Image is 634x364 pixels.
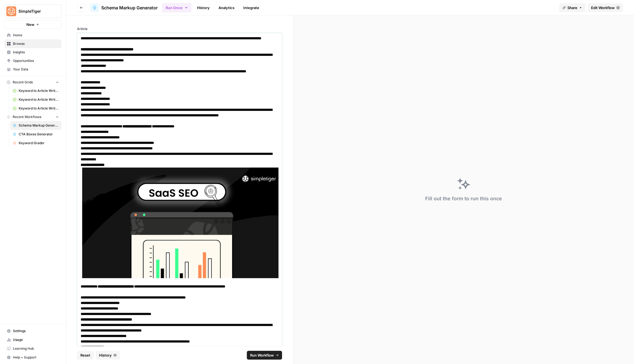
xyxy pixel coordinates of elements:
span: Edit Workflow [591,5,615,10]
a: Your Data [4,65,61,74]
span: Learning Hub [13,346,59,351]
span: Reset [80,352,90,358]
a: Learning Hub [4,344,61,353]
a: Home [4,31,61,40]
a: Schema Markup Generator [10,121,61,130]
a: Keyword to Article Writer (A-H) [10,86,61,95]
span: Schema Markup Generator [19,123,59,128]
a: Insights [4,48,61,57]
a: Schema Markup Generator [90,3,158,12]
a: Keyword Grader [10,139,61,147]
button: Recent Workflows [4,113,61,121]
span: CTA Boxes Generator [19,132,59,137]
span: Opportunities [13,58,59,63]
a: Analytics [215,3,238,12]
span: Recent Workflows [13,114,41,119]
a: Usage [4,335,61,344]
span: Keyword to Article Writer (R-Z) [19,106,59,111]
button: Workspace: SimpleTiger [4,4,61,18]
button: Run Once [162,3,192,12]
div: Fill out the form to run this once [425,195,502,202]
button: Run Workflow [247,351,282,360]
a: History [194,3,213,12]
span: Your Data [13,67,59,72]
span: Keyword to Article Writer (A-H) [19,88,59,93]
span: Recent Grids [13,80,33,85]
a: Integrate [240,3,263,12]
img: 68150df449daa684857d5e1b_AD_4nXeAT9YZeIHjTfXPf1iecodrgFFYOA39QkeOg8BGcEqar3FtIQaK2xc_EkqS8258bF-Q... [81,168,278,278]
button: Recent Grids [4,78,61,86]
button: Reset [77,351,94,360]
button: Share [559,3,586,12]
label: Article [77,26,282,31]
img: SimpleTiger Logo [6,6,16,16]
a: Keyword to Article Writer (R-Z) [10,104,61,113]
a: Opportunities [4,56,61,65]
span: Usage [13,337,59,342]
button: Help + Support [4,353,61,362]
span: Share [567,5,577,10]
button: History [96,351,120,360]
span: History [99,352,112,358]
a: CTA Boxes Generator [10,130,61,139]
span: Keyword Grader [19,141,59,146]
button: New [4,20,61,29]
span: Home [13,33,59,38]
a: Settings [4,327,61,335]
span: Insights [13,50,59,55]
a: Browse [4,39,61,48]
span: Run Workflow [250,352,274,358]
a: Edit Workflow [588,3,623,12]
a: Keyword to Article Writer (I-Q) [10,95,61,104]
span: SimpleTiger [18,9,52,14]
span: Browse [13,41,59,46]
span: Schema Markup Generator [101,4,158,11]
span: Settings [13,329,59,333]
span: Help + Support [13,355,59,360]
span: New [26,22,34,27]
span: Keyword to Article Writer (I-Q) [19,97,59,102]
